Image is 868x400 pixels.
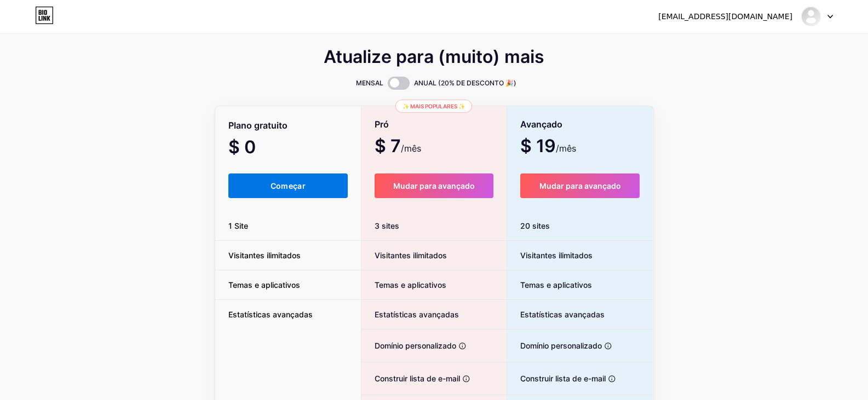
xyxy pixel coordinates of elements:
button: Começar [228,173,348,198]
font: Domínio personalizado [375,341,456,350]
font: $ 19 [520,135,556,156]
font: Visitantes ilimitados [375,251,447,260]
font: Visitantes ilimitados [228,251,301,260]
font: 1 Site [228,221,248,230]
font: Avançado [520,119,562,130]
font: Mudar para avançado [539,181,621,190]
font: $ 7 [375,135,401,156]
font: Temas e aplicativos [375,280,446,289]
font: Construir lista de e-mail [520,374,606,383]
font: Começar [271,181,306,190]
font: ANUAL (20% DE DESCONTO 🎉) [414,79,516,87]
font: Temas e aplicativos [228,280,300,289]
font: $ 0 [228,136,256,158]
font: /mês [401,143,421,154]
font: Visitantes ilimitados [520,251,593,260]
font: Estatísticas avançadas [228,310,313,319]
img: vipdeofertasepromo [801,6,821,27]
font: Plano gratuito [228,120,288,131]
font: [EMAIL_ADDRESS][DOMAIN_NAME] [658,12,792,21]
font: Pró [375,119,389,130]
font: /mês [556,143,576,154]
font: Atualize para (muito) mais [324,46,544,67]
font: Domínio personalizado [520,341,602,350]
font: 3 sites [375,221,399,230]
font: Construir lista de e-mail [375,374,460,383]
font: Estatísticas avançadas [375,310,459,319]
font: Estatísticas avançadas [520,310,605,319]
font: 20 sites [520,221,550,230]
font: Mudar para avançado [393,181,475,190]
font: MENSAL [356,79,383,87]
font: ✨ Mais populares ✨ [403,103,465,109]
button: Mudar para avançado [520,173,640,198]
font: Temas e aplicativos [520,280,592,289]
button: Mudar para avançado [375,173,493,198]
